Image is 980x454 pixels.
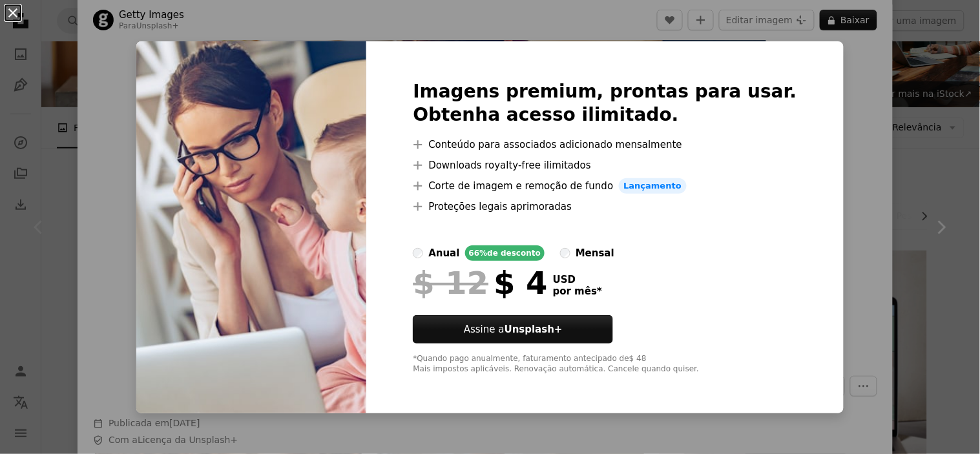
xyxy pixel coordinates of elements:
div: mensal [576,245,614,261]
li: Corte de imagem e remoção de fundo [413,178,797,194]
li: Conteúdo para associados adicionado mensalmente [413,137,797,152]
li: Downloads royalty-free ilimitados [413,158,797,173]
input: anual66%de desconto [413,248,423,258]
span: por mês * [553,285,602,297]
span: Lançamento [619,178,687,194]
strong: Unsplash+ [505,324,563,335]
h2: Imagens premium, prontas para usar. Obtenha acesso ilimitado. [413,80,797,127]
div: anual [428,245,459,261]
span: USD [553,274,602,285]
img: premium_photo-1658506680077-ca3a8a4de3c3 [136,41,366,413]
span: $ 12 [413,266,488,300]
div: *Quando pago anualmente, faturamento antecipado de $ 48 Mais impostos aplicáveis. Renovação autom... [413,354,797,375]
div: 66% de desconto [465,245,545,261]
button: Assine aUnsplash+ [413,315,613,344]
input: mensal [560,248,570,258]
div: $ 4 [413,266,547,300]
li: Proteções legais aprimoradas [413,199,797,214]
